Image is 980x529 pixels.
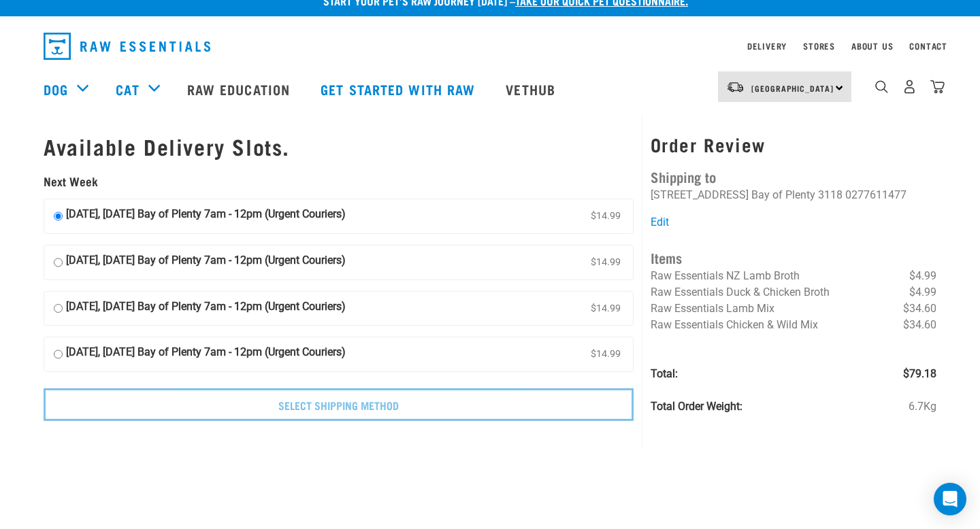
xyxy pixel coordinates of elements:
h4: Items [651,247,936,268]
a: Stores [803,44,835,48]
span: $34.60 [903,317,936,333]
a: Dog [44,79,68,99]
nav: dropdown navigation [33,27,947,65]
a: Raw Education [174,62,307,116]
a: Vethub [492,62,572,116]
strong: [DATE], [DATE] Bay of Plenty 7am - 12pm (Urgent Couriers) [66,298,346,319]
span: Raw Essentials Lamb Mix [651,302,774,315]
a: Contact [909,44,947,48]
span: $14.99 [588,252,623,273]
img: user.png [902,80,917,94]
img: Raw Essentials Logo [44,33,210,60]
strong: Total: [651,367,678,380]
span: [GEOGRAPHIC_DATA] [751,86,834,90]
strong: [DATE], [DATE] Bay of Plenty 7am - 12pm (Urgent Couriers) [66,344,346,364]
span: Raw Essentials NZ Lamb Broth [651,269,800,282]
input: [DATE], [DATE] Bay of Plenty 7am - 12pm (Urgent Couriers) $14.99 [54,252,63,273]
input: [DATE], [DATE] Bay of Plenty 7am - 12pm (Urgent Couriers) $14.99 [54,344,63,364]
a: Edit [651,216,669,228]
strong: [DATE], [DATE] Bay of Plenty 7am - 12pm (Urgent Couriers) [66,206,346,226]
span: $14.99 [588,206,623,226]
a: About Us [851,44,893,48]
a: Delivery [747,44,787,48]
li: 0277611477 [845,188,906,201]
span: $4.99 [909,284,936,301]
input: [DATE], [DATE] Bay of Plenty 7am - 12pm (Urgent Couriers) $14.99 [54,298,63,319]
strong: Total Order Weight: [651,400,742,413]
a: Cat [116,79,139,99]
h5: Next Week [44,175,634,188]
img: home-icon@2x.png [930,80,945,94]
span: $14.99 [588,298,623,319]
span: Raw Essentials Duck & Chicken Broth [651,286,830,298]
input: Select Shipping Method [44,388,634,421]
span: $34.60 [903,301,936,317]
input: [DATE], [DATE] Bay of Plenty 7am - 12pm (Urgent Couriers) $14.99 [54,206,63,226]
img: van-moving.png [726,81,745,93]
h3: Order Review [651,134,936,155]
span: 6.7Kg [909,398,936,415]
li: [STREET_ADDRESS] [651,188,749,201]
span: $79.18 [903,366,936,382]
span: Raw Essentials Chicken & Wild Mix [651,318,818,331]
img: home-icon-1@2x.png [875,80,888,93]
div: Open Intercom Messenger [934,483,966,515]
span: $14.99 [588,344,623,364]
span: $4.99 [909,268,936,284]
h4: Shipping to [651,166,936,187]
a: Get started with Raw [307,62,492,116]
li: Bay of Plenty 3118 [751,188,843,201]
strong: [DATE], [DATE] Bay of Plenty 7am - 12pm (Urgent Couriers) [66,252,346,273]
h1: Available Delivery Slots. [44,134,634,158]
